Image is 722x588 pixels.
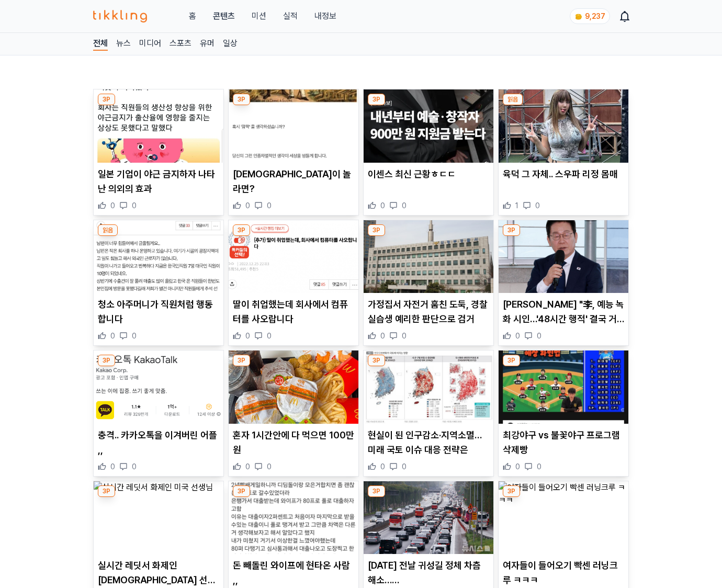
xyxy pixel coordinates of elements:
[380,331,385,341] span: 0
[229,220,358,293] img: 딸이 취업했는데 회사에서 컴퓨터를 사오랍니다
[574,13,583,21] img: coin
[98,224,118,236] div: 읽음
[363,89,494,216] div: 3P 이센스 최신 근황ㅎㄷㄷ 이센스 최신 근황ㅎㄷㄷ 0 0
[503,297,624,326] p: [PERSON_NAME] "李, 예능 녹화 시인…'48시간 행적' 결국 거짓말"
[585,12,605,20] span: 9,237
[515,200,518,211] span: 1
[93,10,147,22] img: 티끌링
[229,350,358,424] img: 혼자 1시간안에 다 먹으면 100만원
[503,167,624,182] p: 육덕 그 자체.. 스우파 리정 몸매
[515,461,520,472] span: 0
[368,94,385,105] div: 3P
[503,428,624,457] p: 최강야구 vs 불꽃야구 프로그램 삭제빵
[368,167,489,182] p: 이센스 최신 근황ㅎㄷㄷ
[535,200,540,211] span: 0
[537,461,541,472] span: 0
[499,350,628,424] img: 최강야구 vs 불꽃야구 프로그램 삭제빵
[233,428,354,457] p: 혼자 1시간안에 다 먹으면 100만원
[503,485,520,497] div: 3P
[368,224,385,236] div: 3P
[98,428,219,457] p: 충격.. 카카오톡을 이겨버린 어플 ,,
[110,461,115,472] span: 0
[245,331,250,341] span: 0
[499,481,628,555] img: 여자들이 들어오기 빡센 러닝크루 ㅋㅋㅋ
[364,481,493,555] img: 추석 전날 귀성길 정체 차츰 해소…서울→부산 4시간30분
[402,331,407,341] span: 0
[245,461,250,472] span: 0
[402,200,407,211] span: 0
[380,461,385,472] span: 0
[364,220,493,293] img: 가정집서 자전거 훔친 도둑, 경찰 실습생 예리한 판단으로 검거
[368,558,489,587] p: [DATE] 전날 귀성길 정체 차츰 해소…[GEOGRAPHIC_DATA]→[GEOGRAPHIC_DATA] 4시간30분
[116,37,131,51] a: 뉴스
[98,94,115,105] div: 3P
[364,350,493,424] img: 현실이 된 인구감소·지역소멸…미래 국토 이슈 대응 전략은
[503,224,520,236] div: 3P
[228,350,359,477] div: 3P 혼자 1시간안에 다 먹으면 100만원 혼자 1시간안에 다 먹으면 100만원 0 0
[503,355,520,366] div: 3P
[94,350,223,424] img: 충격.. 카카오톡을 이겨버린 어플 ,,
[93,89,224,216] div: 3P 일본 기업이 야근 금지하자 나타난 의외의 효과 일본 기업이 야근 금지하자 나타난 의외의 효과 0 0
[94,481,223,555] img: 실시간 레딧서 화제인 미국 선생님
[515,331,520,341] span: 0
[245,200,250,211] span: 0
[110,200,115,211] span: 0
[267,461,272,472] span: 0
[98,297,219,326] p: 청소 아주머니가 직원처럼 행동합니다
[110,331,115,341] span: 0
[368,485,385,497] div: 3P
[537,331,541,341] span: 0
[368,297,489,326] p: 가정집서 자전거 훔친 도둑, 경찰 실습생 예리한 판단으로 검거
[499,89,628,163] img: 육덕 그 자체.. 스우파 리정 몸매
[368,428,489,457] p: 현실이 된 인구감소·지역소멸…미래 국토 이슈 대응 전략은
[229,481,358,555] img: 돈 빼돌린 와이프에 현타온 사람 ,,
[223,37,238,51] a: 일상
[228,89,359,216] div: 3P 흑인이 놀라면? [DEMOGRAPHIC_DATA]이 놀라면? 0 0
[189,10,196,22] a: 홈
[233,224,250,236] div: 3P
[229,89,358,163] img: 흑인이 놀라면?
[363,350,494,477] div: 3P 현실이 된 인구감소·지역소멸…미래 국토 이슈 대응 전략은 현실이 된 인구감소·지역소멸…미래 국토 이슈 대응 전략은 0 0
[283,10,298,22] a: 실적
[267,200,272,211] span: 0
[364,89,493,163] img: 이센스 최신 근황ㅎㄷㄷ
[132,200,137,211] span: 0
[402,461,407,472] span: 0
[498,350,629,477] div: 3P 최강야구 vs 불꽃야구 프로그램 삭제빵 최강야구 vs 불꽃야구 프로그램 삭제빵 0 0
[233,558,354,587] p: 돈 빼돌린 와이프에 현타온 사람 ,,
[98,558,219,587] p: 실시간 레딧서 화제인 [DEMOGRAPHIC_DATA] 선생님
[380,200,385,211] span: 0
[98,355,115,366] div: 3P
[503,94,523,105] div: 읽음
[139,37,161,51] a: 미디어
[93,37,108,51] a: 전체
[94,89,223,163] img: 일본 기업이 야근 금지하자 나타난 의외의 효과
[132,461,137,472] span: 0
[267,331,272,341] span: 0
[233,485,250,497] div: 3P
[132,331,137,341] span: 0
[252,10,266,22] button: 미션
[93,350,224,477] div: 3P 충격.. 카카오톡을 이겨버린 어플 ,, 충격.. 카카오톡을 이겨버린 어플 ,, 0 0
[368,355,385,366] div: 3P
[499,220,628,293] img: 장동혁 "李, 예능 녹화 시인…'48시간 행적' 결국 거짓말"
[228,220,359,346] div: 3P 딸이 취업했는데 회사에서 컴퓨터를 사오랍니다 딸이 취업했는데 회사에서 컴퓨터를 사오랍니다 0 0
[170,37,191,51] a: 스포츠
[233,297,354,326] p: 딸이 취업했는데 회사에서 컴퓨터를 사오랍니다
[213,10,235,22] a: 콘텐츠
[314,10,336,22] a: 내정보
[98,485,115,497] div: 3P
[498,89,629,216] div: 읽음 육덕 그 자체.. 스우파 리정 몸매 육덕 그 자체.. 스우파 리정 몸매 1 0
[363,220,494,346] div: 3P 가정집서 자전거 훔친 도둑, 경찰 실습생 예리한 판단으로 검거 가정집서 자전거 훔친 도둑, 경찰 실습생 예리한 판단으로 검거 0 0
[233,355,250,366] div: 3P
[98,167,219,196] p: 일본 기업이 야근 금지하자 나타난 의외의 효과
[93,220,224,346] div: 읽음 청소 아주머니가 직원처럼 행동합니다 청소 아주머니가 직원처럼 행동합니다 0 0
[94,220,223,293] img: 청소 아주머니가 직원처럼 행동합니다
[233,94,250,105] div: 3P
[503,558,624,587] p: 여자들이 들어오기 빡센 러닝크루 ㅋㅋㅋ
[200,37,215,51] a: 유머
[233,167,354,196] p: [DEMOGRAPHIC_DATA]이 놀라면?
[498,220,629,346] div: 3P 장동혁 "李, 예능 녹화 시인…'48시간 행적' 결국 거짓말" [PERSON_NAME] "李, 예능 녹화 시인…'48시간 행적' 결국 거짓말" 0 0
[570,8,608,24] a: coin 9,237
